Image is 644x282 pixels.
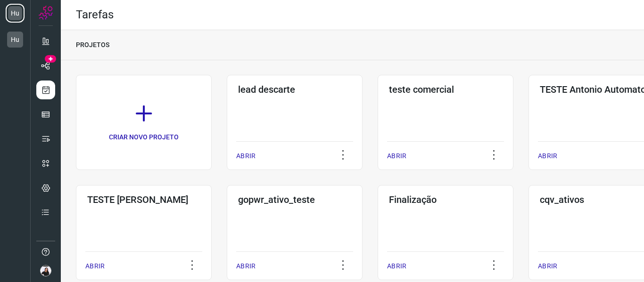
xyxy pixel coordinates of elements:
[109,132,179,142] p: CRIAR NOVO PROJETO
[387,261,406,271] p: ABRIR
[6,30,25,49] li: Hu
[39,6,53,20] img: Logo
[40,265,51,276] img: 662d8b14c1de322ee1c7fc7bf9a9ccae.jpeg
[85,261,105,271] p: ABRIR
[76,8,114,22] h2: Tarefas
[389,84,502,95] h3: teste comercial
[76,40,109,50] p: PROJETOS
[236,261,256,271] p: ABRIR
[538,261,557,271] p: ABRIR
[236,151,256,161] p: ABRIR
[538,151,557,161] p: ABRIR
[238,194,351,205] h3: gopwr_ativo_teste
[6,4,25,23] li: Hu
[87,194,200,205] h3: TESTE [PERSON_NAME]
[238,84,351,95] h3: lead descarte
[389,194,502,205] h3: Finalização
[387,151,406,161] p: ABRIR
